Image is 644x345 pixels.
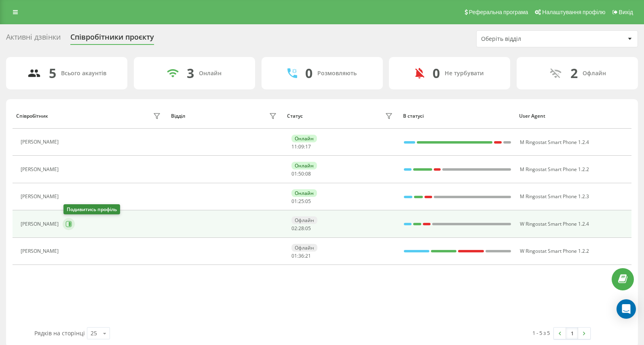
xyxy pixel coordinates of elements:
[481,36,578,42] div: Оберіть відділ
[34,329,85,337] span: Рядків на сторінці
[291,170,297,177] span: 01
[403,113,511,119] div: В статусі
[520,220,589,227] span: W Ringostat Smart Phone 1.2.4
[520,193,589,200] span: M Ringostat Smart Phone 1.2.3
[291,199,311,204] div: : :
[619,9,633,15] span: Вихід
[287,113,303,119] div: Статус
[583,70,606,77] div: Офлайн
[21,139,61,145] div: [PERSON_NAME]
[63,204,120,214] div: Подивитись профіль
[21,248,61,254] div: [PERSON_NAME]
[49,66,56,81] div: 5
[317,70,357,77] div: Розмовляють
[305,143,311,150] span: 17
[291,144,311,150] div: : :
[305,252,311,259] span: 21
[519,113,627,119] div: User Agent
[445,70,484,77] div: Не турбувати
[305,198,311,205] span: 05
[171,113,185,119] div: Відділ
[187,66,194,81] div: 3
[305,66,312,81] div: 0
[291,189,317,197] div: Онлайн
[16,113,48,119] div: Співробітник
[21,221,61,227] div: [PERSON_NAME]
[298,143,304,150] span: 09
[291,253,311,259] div: : :
[298,252,304,259] span: 36
[532,329,550,337] div: 1 - 5 з 5
[291,216,317,224] div: Офлайн
[291,198,297,205] span: 01
[305,170,311,177] span: 08
[298,198,304,205] span: 25
[21,194,61,199] div: [PERSON_NAME]
[542,9,605,15] span: Налаштування профілю
[199,70,222,77] div: Онлайн
[21,167,61,172] div: [PERSON_NAME]
[291,143,297,150] span: 11
[6,33,61,45] div: Активні дзвінки
[520,139,589,146] span: M Ringostat Smart Phone 1.2.4
[298,170,304,177] span: 50
[617,299,636,319] div: Open Intercom Messenger
[570,66,578,81] div: 2
[305,225,311,232] span: 05
[291,171,311,177] div: : :
[520,248,589,254] span: W Ringostat Smart Phone 1.2.2
[291,135,317,142] div: Онлайн
[433,66,440,81] div: 0
[291,244,317,252] div: Офлайн
[291,225,297,232] span: 02
[70,33,154,45] div: Співробітники проєкту
[291,252,297,259] span: 01
[291,226,311,231] div: : :
[520,166,589,173] span: M Ringostat Smart Phone 1.2.2
[566,328,578,339] a: 1
[91,329,97,337] div: 25
[61,70,106,77] div: Всього акаунтів
[291,162,317,169] div: Онлайн
[469,9,528,15] span: Реферальна програма
[298,225,304,232] span: 28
